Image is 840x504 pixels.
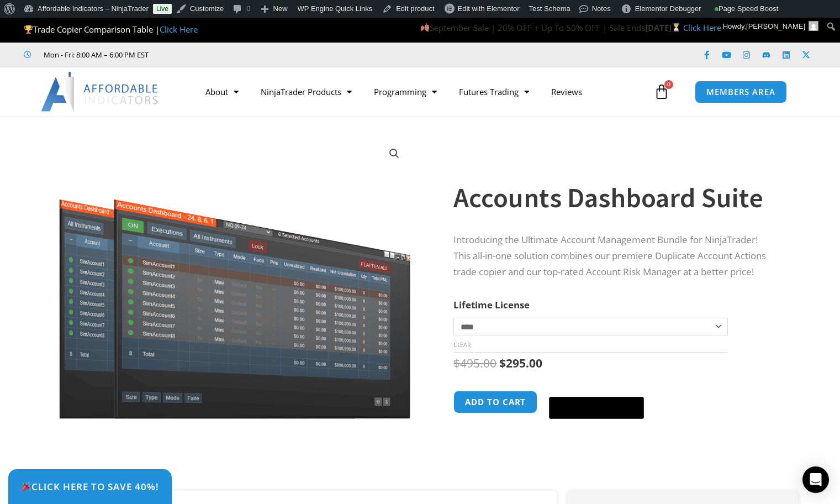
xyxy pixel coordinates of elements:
[645,22,683,33] strong: [DATE]
[540,79,593,104] a: Reviews
[420,22,645,33] span: September Sale | 20% OFF + Up To 50% OFF | Sale Ends
[453,355,496,371] bdi: 495.00
[453,428,776,438] iframe: PayPal Message 1
[549,397,644,419] button: Buy with GPay
[41,72,160,112] img: LogoAI | Affordable Indicators – NinjaTrader
[453,179,776,217] h1: Accounts Dashboard Suite
[802,466,829,493] div: Open Intercom Messenger
[664,80,673,89] span: 0
[547,389,646,393] iframe: Secure express checkout frame
[194,79,250,104] a: About
[672,23,680,32] img: ⏳
[160,24,198,35] a: Click Here
[164,49,330,60] iframe: Customer reviews powered by Trustpilot
[24,25,33,34] img: 🏆
[448,79,540,104] a: Futures Trading
[8,469,172,504] a: 🎉Click Here to save 40%!
[453,355,460,371] span: $
[421,23,429,32] img: 🍂
[458,4,520,13] span: Edit with Elementor
[499,355,506,371] span: $
[706,88,775,96] span: MEMBERS AREA
[453,298,530,311] label: Lifetime License
[683,22,721,33] a: Click Here
[453,391,537,413] button: Add to cart
[695,81,787,103] a: MEMBERS AREA
[41,48,149,61] span: Mon - Fri: 8:00 AM – 6:00 PM EST
[499,355,542,371] bdi: 295.00
[22,482,31,491] img: 🎉
[453,341,471,349] a: Clear options
[153,4,172,14] a: Live
[250,79,363,104] a: NinjaTrader Products
[384,144,404,164] a: View full-screen image gallery
[453,232,776,280] p: Introducing the Ultimate Account Management Bundle for NinjaTrader! This all-in-one solution comb...
[719,18,823,35] a: Howdy,
[637,76,686,108] a: 0
[24,24,198,35] span: Trade Copier Comparison Table |
[194,79,651,104] nav: Menu
[363,79,448,104] a: Programming
[21,482,159,491] span: Click Here to save 40%!
[746,22,805,30] span: [PERSON_NAME]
